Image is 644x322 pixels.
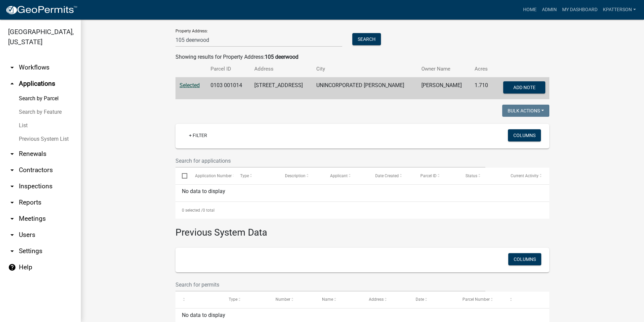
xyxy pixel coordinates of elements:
[206,77,250,100] td: 0103 001014
[180,82,200,88] a: Selected
[175,278,485,292] input: Search for permits
[8,63,16,72] i: arrow_drop_down
[504,168,549,184] datatable-header-cell: Current Activity
[175,202,549,219] div: 0 total
[416,297,424,302] span: Date
[240,173,249,178] span: Type
[195,173,232,178] span: Application Number
[265,54,298,60] strong: 105 deerwood
[330,173,348,178] span: Applicant
[409,292,456,308] datatable-header-cell: Date
[369,297,384,302] span: Address
[175,53,549,61] div: Showing results for Property Address:
[229,297,237,302] span: Type
[250,61,312,77] th: Address
[233,168,279,184] datatable-header-cell: Type
[456,292,503,308] datatable-header-cell: Parcel Number
[184,129,213,141] a: + Filter
[8,166,16,174] i: arrow_drop_down
[8,80,16,88] i: arrow_drop_up
[417,61,471,77] th: Owner Name
[175,154,485,168] input: Search for applications
[417,77,471,100] td: [PERSON_NAME]
[465,173,477,178] span: Status
[8,182,16,190] i: arrow_drop_down
[352,33,381,45] button: Search
[8,231,16,239] i: arrow_drop_down
[8,198,16,207] i: arrow_drop_down
[8,247,16,255] i: arrow_drop_down
[312,61,418,77] th: City
[369,168,414,184] datatable-header-cell: Date Created
[269,292,316,308] datatable-header-cell: Number
[539,3,559,16] a: Admin
[420,173,437,178] span: Parcel ID
[279,168,324,184] datatable-header-cell: Description
[8,263,16,271] i: help
[285,173,305,178] span: Description
[175,185,549,202] div: No data to display
[503,81,545,93] button: Add Note
[206,61,250,77] th: Parcel ID
[188,168,233,184] datatable-header-cell: Application Number
[362,292,409,308] datatable-header-cell: Address
[508,253,541,265] button: Columns
[316,292,362,308] datatable-header-cell: Name
[8,150,16,158] i: arrow_drop_down
[508,129,541,141] button: Columns
[182,208,203,213] span: 0 selected /
[312,77,418,100] td: UNINCORPORATED [PERSON_NAME]
[414,168,459,184] datatable-header-cell: Parcel ID
[324,168,369,184] datatable-header-cell: Applicant
[600,3,639,16] a: KPATTERSON
[520,3,539,16] a: Home
[513,85,535,90] span: Add Note
[322,297,333,302] span: Name
[502,105,549,117] button: Bulk Actions
[375,173,399,178] span: Date Created
[276,297,290,302] span: Number
[471,77,494,100] td: 1.710
[511,173,539,178] span: Current Activity
[471,61,494,77] th: Acres
[559,3,600,16] a: My Dashboard
[175,219,549,240] h3: Previous System Data
[250,77,312,100] td: [STREET_ADDRESS]
[462,297,490,302] span: Parcel Number
[222,292,269,308] datatable-header-cell: Type
[8,215,16,223] i: arrow_drop_down
[175,168,188,184] datatable-header-cell: Select
[459,168,504,184] datatable-header-cell: Status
